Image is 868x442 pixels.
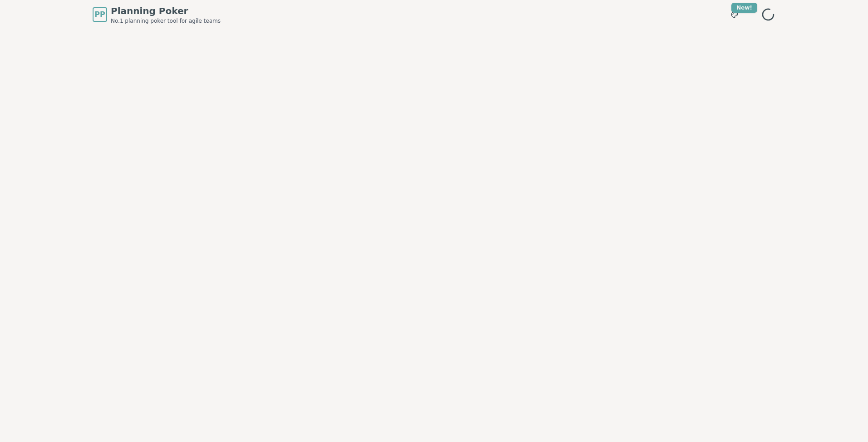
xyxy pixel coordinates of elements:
a: PPPlanning PokerNo.1 planning poker tool for agile teams [93,5,221,25]
button: New! [726,6,743,23]
span: Planning Poker [111,5,221,17]
div: New! [731,3,757,13]
span: PP [94,9,105,20]
span: No.1 planning poker tool for agile teams [111,17,221,25]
